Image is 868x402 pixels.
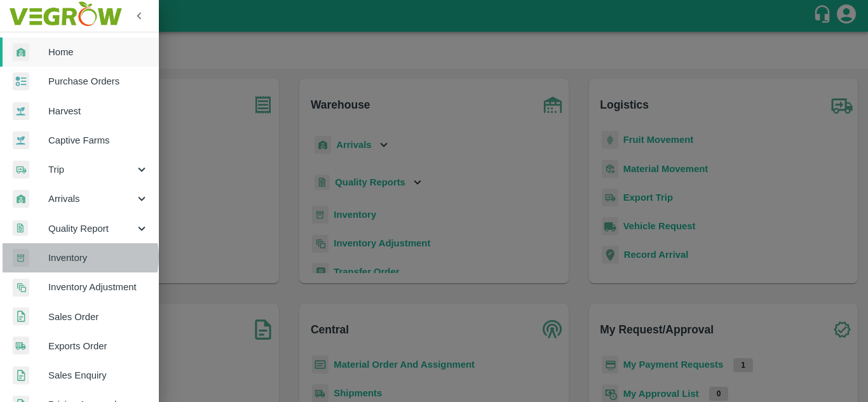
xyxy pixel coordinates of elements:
[48,368,149,382] span: Sales Enquiry
[13,161,29,179] img: delivery
[13,72,29,91] img: reciept
[13,131,29,150] img: harvest
[13,278,29,297] img: inventory
[48,222,135,236] span: Quality Report
[13,102,29,121] img: harvest
[48,192,135,206] span: Arrivals
[48,339,149,353] span: Exports Order
[48,280,149,294] span: Inventory Adjustment
[13,337,29,355] img: shipments
[48,133,149,147] span: Captive Farms
[13,249,29,267] img: whInventory
[48,74,149,88] span: Purchase Orders
[48,251,149,265] span: Inventory
[48,45,149,59] span: Home
[13,307,29,326] img: sales
[13,190,29,208] img: whArrival
[13,43,29,62] img: whArrival
[48,104,149,118] span: Harvest
[48,310,149,324] span: Sales Order
[48,163,135,177] span: Trip
[13,366,29,385] img: sales
[13,220,28,236] img: qualityReport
